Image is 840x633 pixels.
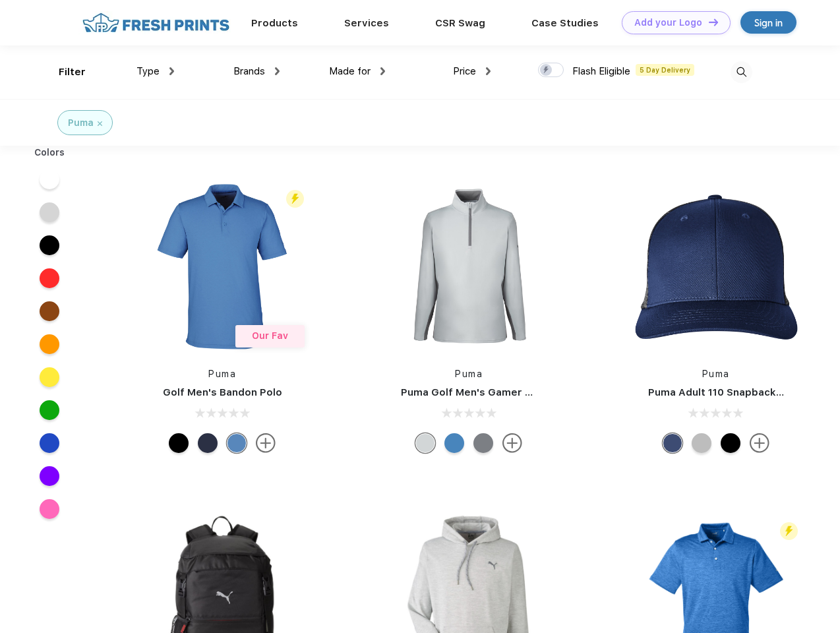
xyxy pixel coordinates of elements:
[473,433,493,453] div: Quiet Shade
[198,433,218,453] div: Navy Blazer
[453,65,476,77] span: Price
[68,116,94,130] div: Puma
[252,330,288,341] span: Our Fav
[572,65,630,77] span: Flash Eligible
[24,146,75,160] div: Colors
[628,179,804,354] img: func=resize&h=266
[78,11,233,34] img: fo%20logo%202.webp
[502,433,522,453] img: more.svg
[455,369,483,379] a: Puma
[169,433,189,453] div: Puma Black
[256,433,276,453] img: more.svg
[136,65,160,77] span: Type
[275,67,280,75] img: dropdown.png
[709,18,718,26] img: DT
[740,11,796,34] a: Sign in
[135,179,310,354] img: func=resize&h=266
[721,433,740,453] div: Pma Blk Pma Blk
[98,121,102,126] img: filter_cancel.svg
[381,179,556,354] img: func=resize&h=266
[169,67,174,75] img: dropdown.png
[663,433,682,453] div: Peacoat Qut Shd
[415,433,435,453] div: High Rise
[380,67,385,75] img: dropdown.png
[702,369,730,379] a: Puma
[731,61,752,83] img: desktop_search.svg
[444,433,464,453] div: Bright Cobalt
[227,433,247,453] div: Lake Blue
[401,386,609,398] a: Puma Golf Men's Gamer Golf Quarter-Zip
[286,190,304,208] img: flash_active_toggle.svg
[344,17,389,29] a: Services
[636,64,694,76] span: 5 Day Delivery
[59,65,86,80] div: Filter
[163,386,282,398] a: Golf Men's Bandon Polo
[634,17,702,28] div: Add your Logo
[233,65,265,77] span: Brands
[754,15,783,30] div: Sign in
[251,17,298,29] a: Products
[750,433,769,453] img: more.svg
[692,433,711,453] div: Quarry with Brt Whit
[435,17,485,29] a: CSR Swag
[780,522,798,540] img: flash_active_toggle.svg
[486,67,491,75] img: dropdown.png
[329,65,371,77] span: Made for
[208,369,236,379] a: Puma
